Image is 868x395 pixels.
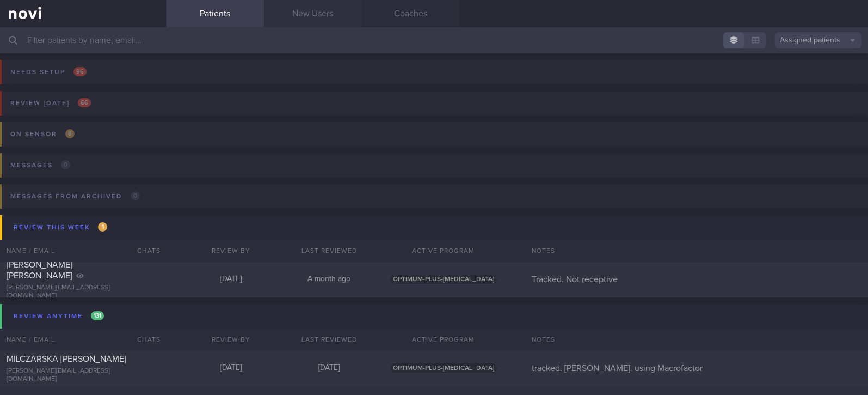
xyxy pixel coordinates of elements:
[525,240,868,262] div: Notes
[7,367,159,384] div: [PERSON_NAME][EMAIL_ADDRESS][DOMAIN_NAME]
[525,274,868,285] div: Tracked. Not receptive
[280,363,378,373] div: [DATE]
[182,240,280,262] div: Review By
[774,32,861,48] button: Assigned patients
[378,240,509,262] div: Active Program
[8,96,94,111] div: Review [DATE]
[8,65,89,80] div: Needs setup
[280,329,378,350] div: Last Reviewed
[280,275,378,284] div: A month ago
[91,311,104,320] span: 131
[280,240,378,262] div: Last Reviewed
[61,160,70,169] span: 0
[525,329,868,350] div: Notes
[182,329,280,350] div: Review By
[11,220,110,235] div: Review this week
[390,363,497,373] span: OPTIMUM-PLUS-[MEDICAL_DATA]
[78,98,91,107] span: 66
[8,127,77,142] div: On sensor
[7,284,159,300] div: [PERSON_NAME][EMAIL_ADDRESS][DOMAIN_NAME]
[525,363,868,374] div: tracked. [PERSON_NAME]. using Macrofactor
[7,260,72,280] span: [PERSON_NAME] [PERSON_NAME]
[182,275,280,284] div: [DATE]
[8,189,143,204] div: Messages from Archived
[122,329,166,350] div: Chats
[7,355,126,363] span: MILCZARSKA [PERSON_NAME]
[11,309,107,324] div: Review anytime
[390,275,497,284] span: OPTIMUM-PLUS-[MEDICAL_DATA]
[122,240,166,262] div: Chats
[131,191,140,200] span: 0
[65,129,75,138] span: 8
[73,67,87,76] span: 96
[8,158,73,173] div: Messages
[98,222,107,232] span: 1
[378,329,509,350] div: Active Program
[182,363,280,373] div: [DATE]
